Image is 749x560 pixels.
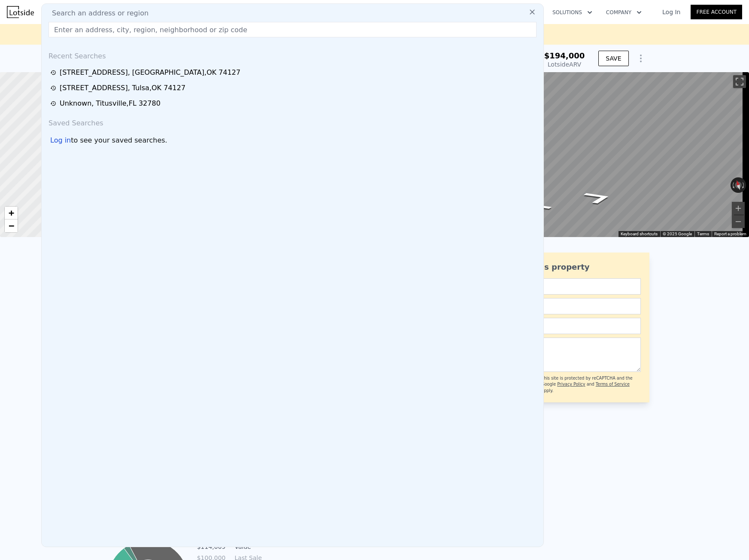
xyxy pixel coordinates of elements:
div: Saved Searches [45,111,540,132]
button: Keyboard shortcuts [621,231,658,237]
a: Log In [652,8,691,16]
button: Rotate clockwise [742,177,746,193]
span: $194,000 [544,51,585,60]
button: Zoom in [732,202,745,215]
button: Zoom out [732,215,745,228]
div: Log in [50,135,71,146]
a: Zoom in [5,207,18,219]
a: Terms of Service [596,382,630,387]
a: [STREET_ADDRESS], [GEOGRAPHIC_DATA],OK 74127 [50,67,537,78]
a: Free Account [691,5,742,19]
a: Terms (opens in new tab) [697,231,709,236]
div: [STREET_ADDRESS] , Tulsa , OK 74127 [60,83,185,93]
button: Rotate counterclockwise [731,177,735,193]
div: This site is protected by reCAPTCHA and the Google and apply. [541,375,640,394]
span: − [9,220,14,231]
button: SAVE [598,51,628,66]
div: Recent Searches [45,44,540,65]
a: Zoom out [5,219,18,232]
button: Toggle fullscreen view [733,75,746,88]
button: Reset the view [733,177,744,194]
input: Enter an address, city, region, neighborhood or zip code [49,22,537,37]
span: © 2025 Google [663,231,692,236]
div: Ask about this property [486,261,641,273]
span: Search an address or region [45,8,149,18]
div: [STREET_ADDRESS] , [GEOGRAPHIC_DATA] , OK 74127 [60,67,240,78]
path: Go East, W 1st St [571,188,625,207]
a: [STREET_ADDRESS], Tulsa,OK 74127 [50,83,537,93]
input: Name [486,278,641,295]
div: Unknown , Titusville , FL 32780 [60,98,161,109]
img: Lotside [7,6,34,18]
button: Company [599,5,649,20]
span: to see your saved searches. [71,135,167,146]
div: Street View [393,72,749,237]
button: Solutions [546,5,599,20]
div: Lotside ARV [544,60,585,69]
a: Privacy Policy [557,382,585,387]
input: Email [486,298,641,314]
span: + [9,207,14,218]
div: Map [393,72,749,237]
input: Phone [486,318,641,334]
a: Report a problem [714,231,746,236]
a: Unknown, Titusville,FL 32780 [50,98,537,109]
button: Show Options [632,50,649,67]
